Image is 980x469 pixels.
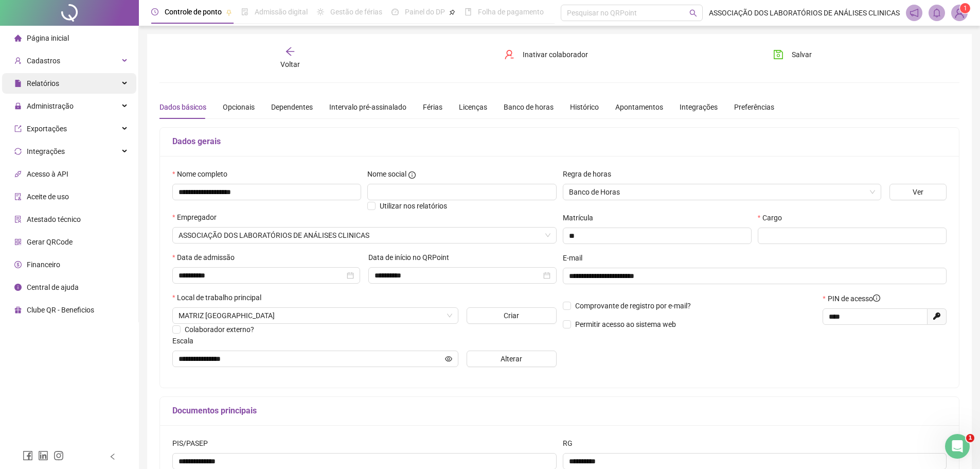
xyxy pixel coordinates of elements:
[27,238,73,246] span: Gerar QRCode
[873,294,880,302] span: info-circle
[14,34,22,42] span: home
[14,57,22,64] span: user-add
[27,57,60,65] span: Cadastros
[165,8,222,16] span: Controle de ponto
[151,8,158,15] span: clock-circle
[14,238,22,246] span: qrcode
[14,216,22,223] span: solution
[910,8,919,18] span: notification
[773,49,783,60] span: save
[960,3,970,13] sup: Atualize o seu contato no menu Meus Dados
[504,49,514,60] span: user-delete
[172,405,947,417] h5: Documentos principais
[329,101,406,113] div: Intervalo pré-assinalado
[14,261,22,268] span: dollar
[14,193,22,200] span: audit
[14,148,22,155] span: sync
[467,307,557,324] button: Criar
[27,79,59,88] span: Relatórios
[478,8,544,16] span: Folha de pagamento
[27,125,67,133] span: Exportações
[271,101,313,113] div: Dependentes
[765,46,819,63] button: Salvar
[367,168,406,180] span: Nome social
[172,292,268,303] label: Local de trabalho principal
[563,212,600,223] label: Matrícula
[523,49,588,60] span: Inativar colaborador
[159,101,206,113] div: Dados básicos
[569,184,875,200] span: Banco de Horas
[27,215,81,223] span: Atestado técnico
[27,306,94,314] span: Clube QR - Beneficios
[408,171,416,179] span: info-circle
[27,170,68,178] span: Acesso à API
[172,335,200,346] label: Escala
[172,252,241,263] label: Data de admissão
[14,80,22,87] span: file
[709,7,900,19] span: ASSOCIAÇÃO DOS LABORATÓRIOS DE ANÁLISES CLINICAS
[27,147,65,155] span: Integrações
[467,351,557,367] button: Alterar
[317,8,324,15] span: sun
[734,101,774,113] div: Preferências
[758,212,789,223] label: Cargo
[14,284,22,291] span: info-circle
[496,46,596,63] button: Inativar colaborador
[109,453,116,460] span: left
[575,302,691,310] span: Comprovante de registro por e-mail?
[172,212,223,223] label: Empregador
[27,34,69,42] span: Página inicial
[465,8,472,15] span: book
[14,170,22,178] span: api
[964,5,967,12] span: 1
[380,202,447,210] span: Utilizar nos relatórios
[501,353,522,364] span: Alterar
[241,8,248,15] span: file-done
[563,252,589,264] label: E-mail
[285,46,295,57] span: arrow-left
[368,252,456,263] label: Data de início no QRPoint
[405,8,445,16] span: Painel do DP
[391,8,399,15] span: dashboard
[423,101,442,113] div: Férias
[14,102,22,110] span: lock
[27,283,79,291] span: Central de ajuda
[38,450,48,461] span: linkedin
[615,101,663,113] div: Apontamentos
[226,9,232,15] span: pushpin
[932,8,941,18] span: bell
[14,306,22,314] span: gift
[570,101,599,113] div: Histórico
[185,325,254,334] span: Colaborador externo?
[27,102,74,110] span: Administração
[952,5,967,21] img: 9673
[27,260,60,269] span: Financeiro
[172,168,234,180] label: Nome completo
[504,310,519,321] span: Criar
[23,450,33,461] span: facebook
[449,9,455,15] span: pushpin
[889,184,947,200] button: Ver
[172,438,215,449] label: PIS/PASEP
[504,101,554,113] div: Banco de horas
[966,434,974,442] span: 1
[563,438,579,449] label: RG
[459,101,487,113] div: Licenças
[172,135,947,148] h5: Dados gerais
[575,320,676,328] span: Permitir acesso ao sistema web
[828,293,880,304] span: PIN de acesso
[689,9,697,17] span: search
[680,101,718,113] div: Integrações
[179,228,550,243] span: ASSOCIAÇÃO DOS LABORATÓRIOS DE ANÁLISES CLINICAS
[792,49,812,60] span: Salvar
[330,8,382,16] span: Gestão de férias
[445,355,452,362] span: eye
[179,308,452,323] span: EDIFÍCIO ESPLANADA TRADE CENTER
[54,450,64,461] span: instagram
[27,193,69,201] span: Aceite de uso
[223,101,255,113] div: Opcionais
[945,434,970,459] iframe: Intercom live chat
[14,125,22,132] span: export
[280,60,300,68] span: Voltar
[913,186,923,198] span: Ver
